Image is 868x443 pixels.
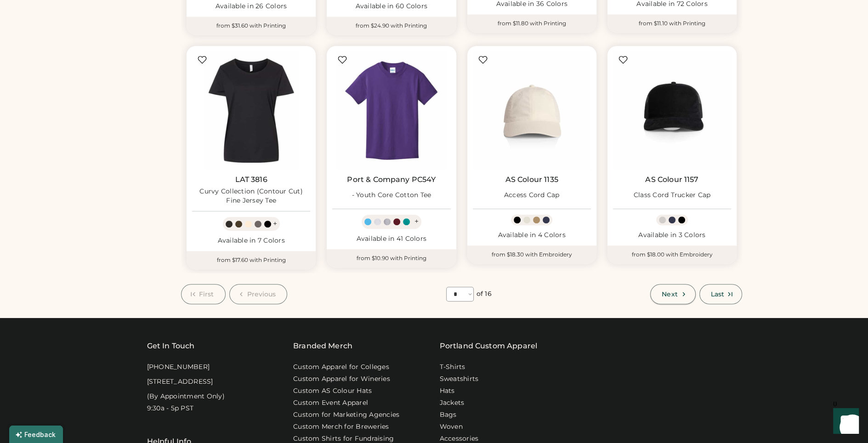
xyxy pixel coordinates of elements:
[662,291,677,297] span: Next
[467,14,596,33] div: from $11.80 with Printing
[613,231,731,240] div: Available in 3 Colors
[332,234,450,244] div: Available in 41 Colors
[504,191,560,200] div: Access Cord Cap
[699,284,742,304] button: Last
[332,51,450,170] img: Port & Company PC54Y - Youth Core Cotton Tee
[332,2,450,11] div: Available in 60 Colors
[147,377,213,386] div: [STREET_ADDRESS]
[229,284,288,304] button: Previous
[607,245,737,264] div: from $18.00 with Embroidery
[187,251,316,269] div: from $17.60 with Printing
[467,245,596,264] div: from $18.30 with Embroidery
[650,284,695,304] button: Next
[473,231,591,240] div: Available in 4 Colors
[473,51,591,170] img: AS Colour 1135 Access Cord Cap
[247,291,276,297] span: Previous
[327,249,456,267] div: from $10.90 with Printing
[273,219,277,229] div: +
[192,2,310,11] div: Available in 26 Colors
[147,404,194,413] div: 9:30a - 5p PST
[192,187,310,205] div: Curvy Collection (Contour Cut) Fine Jersey Tee
[607,14,737,33] div: from $11.10 with Printing
[645,175,698,184] a: AS Colour 1157
[824,402,864,441] iframe: Front Chat
[192,236,310,245] div: Available in 7 Colors
[440,386,455,396] a: Hats
[181,284,226,304] button: First
[352,191,431,200] div: - Youth Core Cotton Tee
[440,422,463,432] a: Woven
[293,363,389,372] a: Custom Apparel for Colleges
[293,422,389,432] a: Custom Merch for Breweries
[293,410,399,420] a: Custom for Marketing Agencies
[235,175,267,184] a: LAT 3816
[347,175,436,184] a: Port & Company PC54Y
[187,17,316,35] div: from $31.60 with Printing
[293,341,352,352] div: Branded Merch
[613,51,731,170] img: AS Colour 1157 Class Cord Trucker Cap
[147,341,195,352] div: Get In Touch
[711,291,724,297] span: Last
[199,291,214,297] span: First
[147,363,210,372] div: [PHONE_NUMBER]
[293,375,390,384] a: Custom Apparel for Wineries
[192,51,310,170] img: LAT 3816 Curvy Collection (Contour Cut) Fine Jersey Tee
[440,363,465,372] a: T-Shirts
[477,290,492,299] div: of 16
[293,386,372,396] a: Custom AS Colour Hats
[440,398,465,408] a: Jackets
[505,175,558,184] a: AS Colour 1135
[440,341,537,352] a: Portland Custom Apparel
[440,375,479,384] a: Sweatshirts
[414,216,419,227] div: +
[147,392,225,401] div: (By Appointment Only)
[634,191,711,200] div: Class Cord Trucker Cap
[293,398,368,408] a: Custom Event Apparel
[440,410,457,420] a: Bags
[327,17,456,35] div: from $24.90 with Printing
